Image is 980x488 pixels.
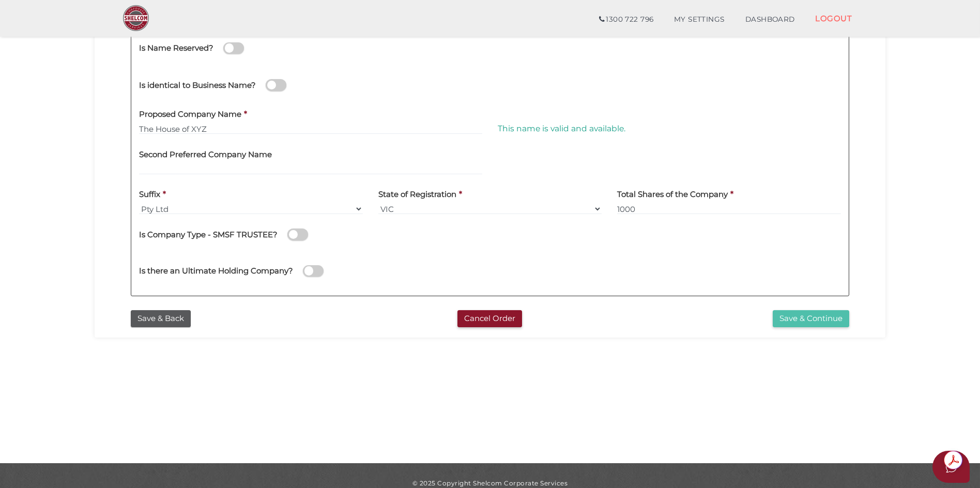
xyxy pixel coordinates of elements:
[773,310,849,327] button: Save & Continue
[139,190,160,199] h4: Suffix
[139,110,241,119] h4: Proposed Company Name
[378,190,456,199] h4: State of Registration
[102,479,878,487] div: © 2025 Copyright Shelcom Corporate Services
[139,231,278,239] h4: Is Company Type - SMSF TRUSTEE?
[139,150,272,159] h4: Second Preferred Company Name
[139,81,256,90] h4: Is identical to Business Name?
[617,190,728,199] h4: Total Shares of the Company
[664,9,735,30] a: MY SETTINGS
[139,267,293,276] h4: Is there an Ultimate Holding Company?
[457,310,522,327] button: Cancel Order
[589,9,664,30] a: 1300 722 796
[498,124,625,133] span: This name is valid and available.
[735,9,805,30] a: DASHBOARD
[932,451,970,483] button: Open asap
[805,8,862,29] a: LOGOUT
[139,44,213,53] h4: Is Name Reserved?
[131,310,191,327] button: Save & Back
